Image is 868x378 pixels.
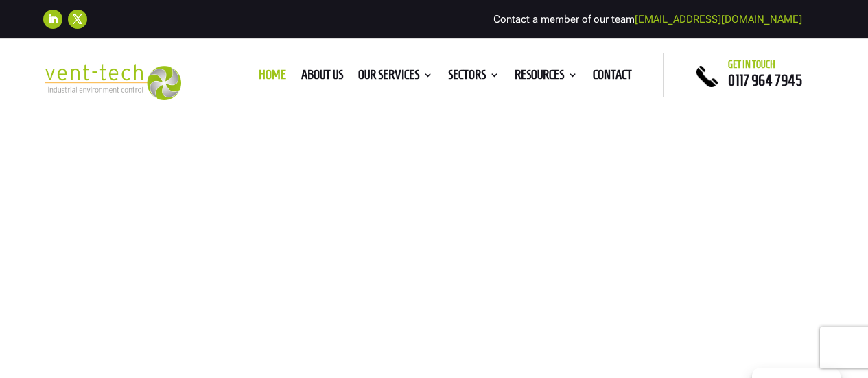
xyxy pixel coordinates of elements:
[593,70,632,85] a: Contact
[728,59,775,70] span: Get in touch
[259,70,286,85] a: Home
[728,72,802,88] a: 0117 964 7945
[493,13,802,25] span: Contact a member of our team
[43,64,180,99] img: 2023-09-27T08_35_16.549ZVENT-TECH---Clear-background
[301,70,343,85] a: About us
[515,70,578,85] a: Resources
[448,70,500,85] a: Sectors
[68,10,87,29] a: Follow on X
[43,10,62,29] a: Follow on LinkedIn
[635,13,802,25] a: [EMAIL_ADDRESS][DOMAIN_NAME]
[358,70,433,85] a: Our Services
